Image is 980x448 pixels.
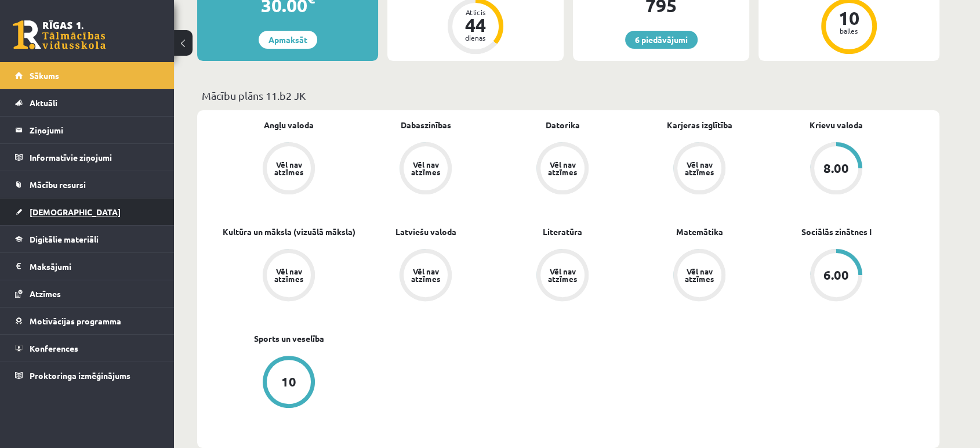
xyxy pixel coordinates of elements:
[30,288,61,299] span: Atzīmes
[810,119,863,131] a: Krievu valoda
[768,142,905,197] a: 8.00
[30,117,159,143] legend: Ziņojumi
[15,362,159,389] a: Proktoringa izmēģinājums
[823,269,849,281] div: 6.00
[832,27,866,34] div: balles
[13,20,106,49] a: Rīgas 1. Tālmācības vidusskola
[30,316,121,326] span: Motivācijas programma
[30,179,86,190] span: Mācību resursi
[15,62,159,89] a: Sākums
[458,9,493,16] div: Atlicis
[254,333,324,345] a: Sports un veselība
[683,161,716,176] div: Vēl nav atzīmes
[220,356,357,410] a: 10
[494,249,631,304] a: Vēl nav atzīmes
[546,161,579,176] div: Vēl nav atzīmes
[30,70,59,81] span: Sākums
[15,308,159,334] a: Motivācijas programma
[409,268,442,283] div: Vēl nav atzīmes
[30,370,130,381] span: Proktoringa izmēģinājums
[357,142,494,197] a: Vēl nav atzīmes
[458,34,493,41] div: dienas
[15,226,159,252] a: Digitālie materiāli
[30,97,57,108] span: Aktuāli
[823,162,849,175] div: 8.00
[223,226,355,238] a: Kultūra un māksla (vizuālā māksla)
[30,144,159,171] legend: Informatīvie ziņojumi
[15,117,159,143] a: Ziņojumi
[768,249,905,304] a: 6.00
[30,207,121,217] span: [DEMOGRAPHIC_DATA]
[30,343,78,353] span: Konferences
[543,226,582,238] a: Literatūra
[494,142,631,197] a: Vēl nav atzīmes
[15,335,159,362] a: Konferences
[683,268,716,283] div: Vēl nav atzīmes
[631,249,768,304] a: Vēl nav atzīmes
[30,234,99,244] span: Digitālie materiāli
[401,119,451,131] a: Dabaszinības
[15,89,159,116] a: Aktuāli
[395,226,456,238] a: Latviešu valoda
[220,249,357,304] a: Vēl nav atzīmes
[409,161,442,176] div: Vēl nav atzīmes
[357,249,494,304] a: Vēl nav atzīmes
[273,161,305,176] div: Vēl nav atzīmes
[15,253,159,280] a: Maksājumi
[832,9,866,27] div: 10
[801,226,872,238] a: Sociālās zinātnes I
[15,280,159,307] a: Atzīmes
[15,198,159,225] a: [DEMOGRAPHIC_DATA]
[15,144,159,171] a: Informatīvie ziņojumi
[625,31,698,49] a: 6 piedāvājumi
[546,268,579,283] div: Vēl nav atzīmes
[631,142,768,197] a: Vēl nav atzīmes
[458,16,493,34] div: 44
[273,268,305,283] div: Vēl nav atzīmes
[281,375,296,388] div: 10
[259,31,317,49] a: Apmaksāt
[220,142,357,197] a: Vēl nav atzīmes
[202,88,935,103] p: Mācību plāns 11.b2 JK
[264,119,314,131] a: Angļu valoda
[30,253,159,280] legend: Maksājumi
[667,119,732,131] a: Karjeras izglītība
[546,119,580,131] a: Datorika
[676,226,723,238] a: Matemātika
[15,171,159,198] a: Mācību resursi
